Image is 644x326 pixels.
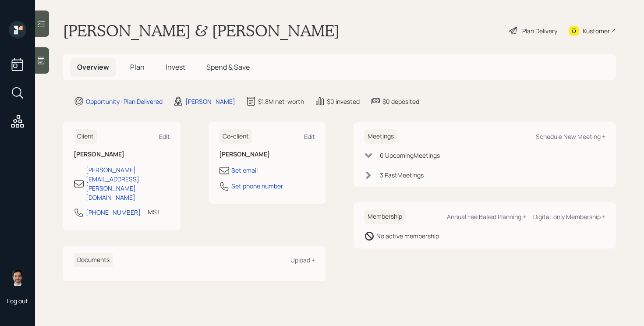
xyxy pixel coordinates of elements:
[7,297,28,305] div: Log out
[166,62,185,72] span: Invest
[86,165,170,202] div: [PERSON_NAME][EMAIL_ADDRESS][PERSON_NAME][DOMAIN_NAME]
[77,62,109,72] span: Overview
[382,97,419,106] div: $0 deposited
[536,132,605,141] div: Schedule New Meeting +
[86,208,141,217] div: [PHONE_NUMBER]
[74,151,170,158] h6: [PERSON_NAME]
[376,231,439,241] div: No active membership
[533,213,605,221] div: Digital-only Membership +
[206,62,250,72] span: Spend & Save
[380,170,424,180] div: 3 Past Meeting s
[148,207,160,216] div: MST
[74,129,97,144] h6: Client
[219,129,252,144] h6: Co-client
[9,269,26,286] img: jonah-coleman-headshot.png
[231,181,283,191] div: Set phone number
[522,26,557,35] div: Plan Delivery
[159,132,170,141] div: Edit
[380,151,440,160] div: 0 Upcoming Meeting s
[304,132,315,141] div: Edit
[185,97,235,106] div: [PERSON_NAME]
[258,97,304,106] div: $1.8M net-worth
[364,209,406,224] h6: Membership
[130,62,145,72] span: Plan
[327,97,360,106] div: $0 invested
[231,166,258,175] div: Set email
[364,129,397,144] h6: Meetings
[63,21,340,40] h1: [PERSON_NAME] & [PERSON_NAME]
[290,256,315,264] div: Upload +
[447,213,526,221] div: Annual Fee Based Planning +
[74,253,113,267] h6: Documents
[219,151,315,158] h6: [PERSON_NAME]
[86,97,163,106] div: Opportunity · Plan Delivered
[583,26,610,35] div: Kustomer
